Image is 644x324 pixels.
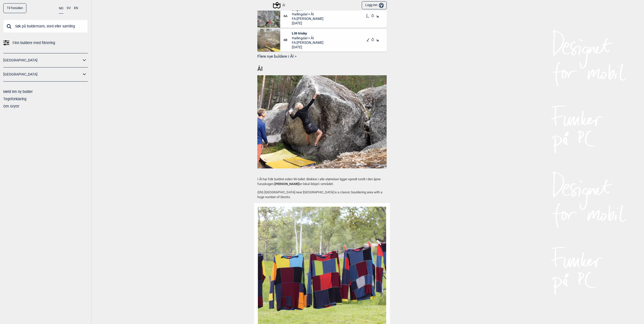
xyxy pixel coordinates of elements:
[67,3,71,13] button: SV
[3,39,88,47] a: Finn buldere med filtrering
[3,104,19,108] a: Om Gryttr
[257,5,280,28] img: Drapen
[257,190,387,200] p: (EN) [GEOGRAPHIC_DATA] near [GEOGRAPHIC_DATA] is a classic bouldering area with a huge number of ...
[284,38,292,42] span: 6B
[292,12,324,16] span: Hallingdal > Ål
[257,65,387,73] h1: Ål
[3,71,81,78] a: [GEOGRAPHIC_DATA]
[292,45,324,49] span: [DATE]
[3,90,33,94] a: Meld inn ny bulder
[257,172,387,187] p: I Ål har folk buldret siden 90-tallet. Blokker i alle størrelser ligger spredt rundt i den åpne f...
[74,3,78,13] button: EN
[257,53,387,60] button: Flere nye buldere i Ål >
[13,39,55,47] span: Finn buldere med filtrering
[3,97,26,101] a: Tegnforklaring
[274,2,285,8] div: Ål
[292,36,324,40] span: Hallingdal > Ål
[274,182,299,186] strong: [PERSON_NAME]
[257,5,387,28] div: Drapen6ADråpenHallingdal > ÅlFA:[PERSON_NAME][DATE]
[284,14,292,18] span: 6A
[257,29,387,52] div: Litt tricky6BLitt trickyHallingdal > ÅlFA:[PERSON_NAME][DATE]
[3,20,88,33] input: Søk på buldernavn, sted eller samling
[257,75,387,168] img: Pinsemenigheten
[3,57,81,64] a: [GEOGRAPHIC_DATA]
[292,21,324,25] span: [DATE]
[362,1,387,10] button: Logg inn
[292,31,324,35] span: Litt tricky
[59,3,63,14] button: NO
[292,16,324,21] span: FA: [PERSON_NAME]
[292,40,324,45] span: FA: [PERSON_NAME]
[3,3,26,13] a: Til forsiden
[257,29,280,52] img: Litt tricky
